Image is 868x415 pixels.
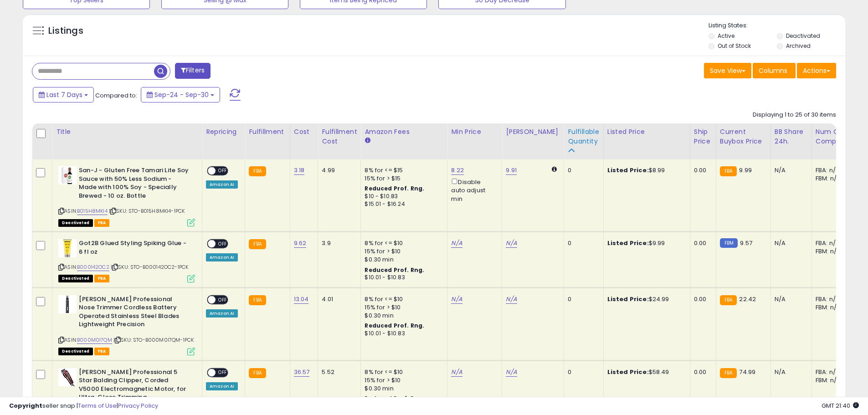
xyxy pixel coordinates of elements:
span: All listings that are unavailable for purchase on Amazon for any reason other than out-of-stock [58,348,93,355]
div: $10.01 - $10.83 [365,330,440,338]
div: Disable auto adjust min [451,177,495,203]
a: B015H8MKI4 [77,207,108,215]
div: Amazon Fees [365,127,443,137]
div: 4.01 [322,295,354,303]
div: [PERSON_NAME] [506,127,560,137]
button: Filters [175,63,211,79]
div: 0.00 [694,368,709,376]
span: 74.99 [739,368,755,376]
div: 0.00 [694,239,709,247]
div: FBA: n/a [816,239,846,247]
div: Amazon AI [206,253,238,261]
p: Listing States: [709,21,845,30]
div: 0 [568,239,596,247]
img: 41WWw5zm+5L._SL40_.jpg [58,368,77,386]
a: N/A [506,295,517,304]
a: N/A [506,239,517,248]
small: FBA [720,295,737,305]
a: N/A [451,368,462,377]
small: FBM [720,238,738,248]
div: FBM: n/a [816,303,846,312]
b: Reduced Prof. Rng. [365,322,424,329]
div: 3.9 [322,239,354,247]
div: N/A [775,295,805,303]
span: OFF [216,167,230,175]
a: 9.91 [506,166,517,175]
div: Amazon AI [206,309,238,318]
div: seller snap | | [9,402,158,410]
span: Last 7 Days [46,90,82,99]
div: 4.99 [322,166,354,174]
div: Listed Price [607,127,686,137]
span: 9.57 [740,239,752,247]
div: FBM: n/a [816,247,846,256]
a: B000M0I7QM [77,336,112,344]
span: | SKU: STO-B000142OC2-1PCK [111,263,188,271]
span: 22.42 [739,295,756,303]
small: Amazon Fees. [365,137,370,145]
div: $58.49 [607,368,683,376]
div: Min Price [451,127,498,137]
b: Reduced Prof. Rng. [365,266,424,274]
div: Fulfillable Quantity [568,127,599,146]
label: Deactivated [786,32,820,40]
small: FBA [249,166,266,176]
div: ASIN: [58,239,195,282]
div: $0.30 min [365,256,440,264]
div: $9.99 [607,239,683,247]
small: FBA [720,166,737,176]
button: Sep-24 - Sep-30 [141,87,220,102]
div: N/A [775,368,805,376]
div: Cost [294,127,314,137]
div: FBA: n/a [816,166,846,174]
div: $0.30 min [365,312,440,320]
button: Actions [797,63,836,78]
div: $10.01 - $10.83 [365,274,440,282]
div: FBM: n/a [816,376,846,384]
div: 0 [568,295,596,303]
a: 9.62 [294,239,307,248]
a: 3.18 [294,166,305,175]
button: Save View [704,63,751,78]
b: [PERSON_NAME] Professional Nose Trimmer Cordless Battery Operated Stainless Steel Blades Lightwei... [79,295,190,331]
div: 8% for <= $10 [365,368,440,376]
div: $0.30 min [365,384,440,393]
small: FBA [720,368,737,378]
div: $24.99 [607,295,683,303]
span: FBA [94,348,110,355]
small: FBA [249,239,266,249]
div: Displaying 1 to 25 of 30 items [753,111,836,119]
a: N/A [506,368,517,377]
div: BB Share 24h. [775,127,808,146]
b: Listed Price: [607,368,649,376]
div: $10 - $10.83 [365,193,440,200]
button: Columns [753,63,796,78]
div: $15.01 - $16.24 [365,200,440,208]
b: Listed Price: [607,166,649,174]
b: [PERSON_NAME] Professional 5 Star Balding Clipper, Corded V5000 Electromagnetic Motor, for Ultra-... [79,368,190,404]
div: 0.00 [694,166,709,174]
div: Ship Price [694,127,712,146]
b: Listed Price: [607,295,649,303]
a: 13.04 [294,295,309,304]
a: B000142OC2 [77,263,109,271]
span: Columns [759,66,787,75]
div: Amazon AI [206,180,238,189]
img: 41+DXJWSIeL._SL40_.jpg [58,166,77,184]
b: Got2B Glued Styling Spiking Glue - 6 fl oz [79,239,190,258]
span: OFF [216,296,230,303]
div: $8.99 [607,166,683,174]
strong: Copyright [9,401,42,410]
div: 0.00 [694,295,709,303]
span: All listings that are unavailable for purchase on Amazon for any reason other than out-of-stock [58,219,93,227]
label: Archived [786,42,811,50]
div: 15% for > $15 [365,174,440,183]
div: 8% for <= $15 [365,166,440,174]
a: N/A [451,295,462,304]
div: Repricing [206,127,241,137]
span: | SKU: STO-B015H8MKI4-1PCK [109,207,185,215]
div: ASIN: [58,295,195,354]
div: Current Buybox Price [720,127,767,146]
div: Amazon AI [206,382,238,390]
div: ASIN: [58,166,195,225]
